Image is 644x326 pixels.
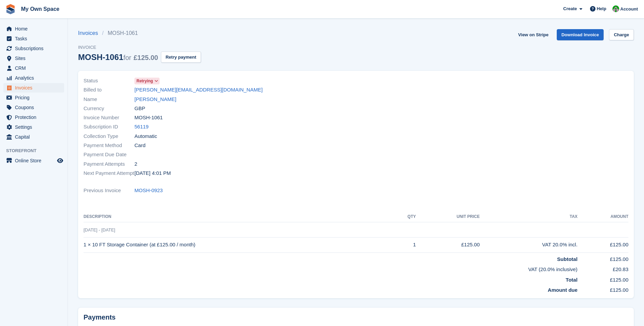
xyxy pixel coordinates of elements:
[84,142,134,149] span: Payment Method
[3,113,64,122] a: menu
[557,256,577,262] strong: Subtotal
[134,114,163,122] span: MOSH-1061
[577,284,628,294] td: £125.00
[393,237,416,252] td: 1
[84,227,115,232] span: [DATE] - [DATE]
[134,142,146,149] span: Card
[566,277,577,283] strong: Total
[3,44,64,53] a: menu
[3,24,64,34] a: menu
[3,156,64,165] a: menu
[134,123,149,131] a: 56119
[577,211,628,222] th: Amount
[3,73,64,83] a: menu
[15,24,56,34] span: Home
[577,273,628,284] td: £125.00
[3,54,64,63] a: menu
[557,29,604,40] a: Download Invoice
[18,3,62,15] a: My Own Space
[84,105,134,113] span: Currency
[3,132,64,142] a: menu
[134,77,160,85] a: Retrying
[480,211,577,222] th: Tax
[15,113,56,122] span: Protection
[15,156,56,165] span: Online Store
[134,187,163,195] a: MOSH-0923
[84,151,134,159] span: Payment Due Date
[84,187,134,195] span: Previous Invoice
[515,29,551,40] a: View on Stripe
[134,133,157,140] span: Automatic
[56,157,64,165] a: Preview store
[78,44,201,51] span: Invoice
[84,114,134,122] span: Invoice Number
[84,96,134,103] span: Name
[78,53,158,62] div: MOSH-1061
[15,83,56,93] span: Invoices
[612,5,619,12] img: Paula Harris
[6,147,68,154] span: Storefront
[548,287,578,293] strong: Amount due
[15,63,56,73] span: CRM
[84,160,134,168] span: Payment Attempts
[123,54,131,61] span: for
[15,44,56,53] span: Subscriptions
[78,29,102,37] a: Invoices
[480,241,577,249] div: VAT 20.0% incl.
[15,122,56,132] span: Settings
[84,237,393,252] td: 1 × 10 FT Storage Container (at £125.00 / month)
[134,169,171,177] time: 2025-09-02 15:01:38 UTC
[609,29,634,40] a: Charge
[161,52,201,63] button: Retry payment
[563,5,577,12] span: Create
[3,63,64,73] a: menu
[3,34,64,43] a: menu
[134,105,145,113] span: GBP
[78,29,201,37] nav: breadcrumbs
[577,263,628,273] td: £20.83
[577,252,628,263] td: £125.00
[597,5,606,12] span: Help
[15,93,56,102] span: Pricing
[84,77,134,85] span: Status
[134,160,137,168] span: 2
[416,237,480,252] td: £125.00
[3,103,64,112] a: menu
[3,122,64,132] a: menu
[5,4,16,14] img: stora-icon-8386f47178a22dfd0bd8f6a31ec36ba5ce8667c1dd55bd0f319d3a0aa187defe.svg
[15,103,56,112] span: Coupons
[84,313,628,322] h2: Payments
[134,96,176,103] a: [PERSON_NAME]
[15,73,56,83] span: Analytics
[3,83,64,93] a: menu
[15,34,56,43] span: Tasks
[577,237,628,252] td: £125.00
[84,123,134,131] span: Subscription ID
[133,54,158,61] span: £125.00
[15,132,56,142] span: Capital
[134,86,263,94] a: [PERSON_NAME][EMAIL_ADDRESS][DOMAIN_NAME]
[393,211,416,222] th: QTY
[84,133,134,140] span: Collection Type
[136,78,153,84] span: Retrying
[620,6,638,13] span: Account
[84,86,134,94] span: Billed to
[416,211,480,222] th: Unit Price
[84,211,393,222] th: Description
[15,54,56,63] span: Sites
[3,93,64,102] a: menu
[84,169,134,177] span: Next Payment Attempt
[84,263,577,273] td: VAT (20.0% inclusive)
